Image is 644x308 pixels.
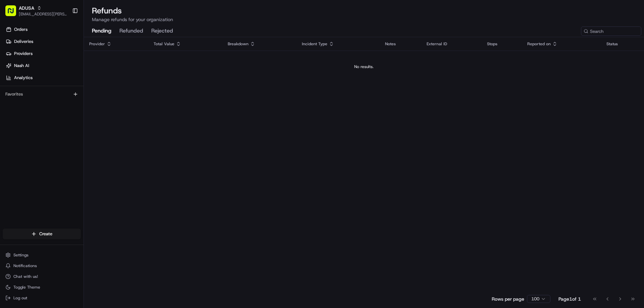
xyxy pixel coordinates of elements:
[13,295,27,301] span: Log out
[3,36,84,47] a: Deliveries
[13,274,38,279] span: Chat with us!
[14,63,29,69] span: Nash AI
[89,41,143,47] div: Provider
[582,213,596,219] span: Pylon
[3,3,69,19] button: ADUSA[EMAIL_ADDRESS][PERSON_NAME][DOMAIN_NAME]
[3,229,81,239] button: Create
[302,41,374,47] div: Incident Type
[13,263,37,268] span: Notifications
[87,64,641,69] div: No results.
[119,25,143,37] button: refunded
[558,296,581,302] div: Page 1 of 1
[19,5,34,11] button: ADUSA
[3,72,84,83] a: Analytics
[527,41,596,47] div: Reported on
[14,26,28,33] span: Orders
[492,296,524,302] p: Rows per page
[3,24,84,35] a: Orders
[606,41,639,47] div: Status
[13,285,40,290] span: Toggle Theme
[14,39,33,45] span: Deliveries
[228,41,291,47] div: Breakdown
[3,89,81,100] div: Favorites
[3,283,81,292] button: Toggle Theme
[39,231,52,237] span: Create
[92,16,636,23] p: Manage refunds for your organization
[154,41,217,47] div: Total Value
[92,25,111,37] button: pending
[427,41,476,47] div: External ID
[3,272,81,281] button: Chat with us!
[19,11,67,17] button: [EMAIL_ADDRESS][PERSON_NAME][DOMAIN_NAME]
[3,293,81,303] button: Log out
[385,41,416,47] div: Notes
[562,213,596,219] a: Powered byPylon
[151,25,173,37] button: rejected
[13,252,29,258] span: Settings
[3,60,84,71] a: Nash AI
[487,41,517,47] div: Stops
[3,250,81,260] button: Settings
[581,26,641,36] input: Search
[14,51,33,57] span: Providers
[14,75,33,81] span: Analytics
[92,5,636,16] h1: Refunds
[3,48,84,59] a: Providers
[3,261,81,270] button: Notifications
